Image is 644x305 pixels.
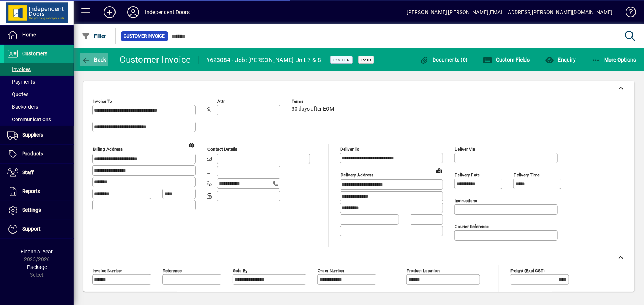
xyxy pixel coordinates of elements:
[514,172,540,178] mat-label: Delivery time
[4,26,74,44] a: Home
[455,147,475,152] mat-label: Deliver via
[4,88,74,101] a: Quotes
[121,6,145,19] button: Profile
[206,54,321,66] div: #623084 - Job: [PERSON_NAME] Unit 7 & 8
[590,53,638,66] button: More Options
[22,169,34,175] span: Staff
[510,268,545,273] mat-label: Freight (excl GST)
[21,249,53,255] span: Financial Year
[7,79,35,85] span: Payments
[98,6,121,19] button: Add
[4,220,74,238] a: Support
[420,57,468,63] span: Documents (0)
[455,198,477,203] mat-label: Instructions
[455,224,489,229] mat-label: Courier Reference
[545,57,576,63] span: Enquiry
[407,268,440,273] mat-label: Product location
[292,99,336,104] span: Terms
[543,53,578,66] button: Enquiry
[418,53,470,66] button: Documents (0)
[407,6,613,18] div: [PERSON_NAME] [PERSON_NAME][EMAIL_ADDRESS][PERSON_NAME][DOMAIN_NAME]
[22,207,41,213] span: Settings
[7,116,51,122] span: Communications
[620,1,635,25] a: Knowledge Base
[22,132,43,138] span: Suppliers
[82,57,106,63] span: Back
[482,53,532,66] button: Custom Fields
[340,147,359,152] mat-label: Deliver To
[361,57,371,62] span: Paid
[7,104,38,110] span: Backorders
[233,268,247,273] mat-label: Sold by
[22,32,36,38] span: Home
[217,99,225,104] mat-label: Attn
[455,172,480,178] mat-label: Delivery date
[4,164,74,182] a: Staff
[145,6,190,18] div: Independent Doors
[27,264,47,270] span: Package
[4,182,74,201] a: Reports
[93,99,112,104] mat-label: Invoice To
[22,50,47,56] span: Customers
[186,139,197,151] a: View on map
[483,57,530,63] span: Custom Fields
[74,53,114,66] app-page-header-button: Back
[592,57,637,63] span: More Options
[4,63,74,76] a: Invoices
[318,268,344,273] mat-label: Order number
[292,106,334,112] span: 30 days after EOM
[7,66,31,72] span: Invoices
[163,268,182,273] mat-label: Reference
[333,57,350,62] span: Posted
[433,165,445,176] a: View on map
[7,91,28,97] span: Quotes
[22,151,43,157] span: Products
[120,54,191,66] div: Customer Invoice
[4,126,74,144] a: Suppliers
[4,76,74,88] a: Payments
[80,29,108,43] button: Filter
[4,101,74,113] a: Backorders
[4,145,74,163] a: Products
[22,188,40,194] span: Reports
[4,113,74,126] a: Communications
[124,32,165,40] span: Customer Invoice
[4,201,74,220] a: Settings
[80,53,108,66] button: Back
[93,268,122,273] mat-label: Invoice number
[82,33,106,39] span: Filter
[22,226,41,232] span: Support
